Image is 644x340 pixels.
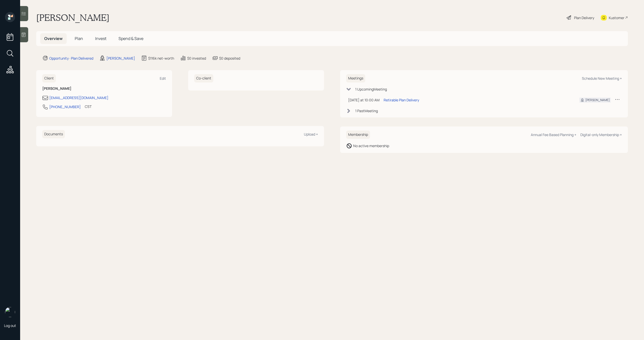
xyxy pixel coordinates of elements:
[95,36,106,41] span: Invest
[160,76,166,81] div: Edit
[531,132,576,137] div: Annual Fee Based Planning +
[585,98,610,102] div: [PERSON_NAME]
[75,36,83,41] span: Plan
[42,87,166,91] h6: [PERSON_NAME]
[580,132,622,137] div: Digital-only Membership +
[346,131,370,139] h6: Membership
[44,36,63,41] span: Overview
[42,130,65,138] h6: Documents
[384,97,419,103] div: Retirable Plan Delivery
[187,56,206,61] div: $0 invested
[118,36,143,41] span: Spend & Save
[85,104,92,109] div: CST
[49,104,81,109] div: [PHONE_NUMBER]
[49,56,93,61] div: Opportunity · Plan Delivered
[582,76,622,81] div: Schedule New Meeting +
[355,108,378,113] div: 1 Past Meeting
[106,56,135,61] div: [PERSON_NAME]
[219,56,240,61] div: $0 deposited
[49,95,108,100] div: [EMAIL_ADDRESS][DOMAIN_NAME]
[4,323,16,328] div: Log out
[304,132,318,137] div: Upload +
[353,143,389,148] div: No active membership
[348,97,380,103] div: [DATE] at 10:00 AM
[42,74,56,82] h6: Client
[574,15,594,20] div: Plan Delivery
[609,15,624,20] div: Kustomer
[148,56,174,61] div: $116k net-worth
[36,12,109,23] h1: [PERSON_NAME]
[194,74,213,82] h6: Co-client
[355,87,387,92] div: 1 Upcoming Meeting
[5,307,15,317] img: michael-russo-headshot.png
[346,74,365,82] h6: Meetings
